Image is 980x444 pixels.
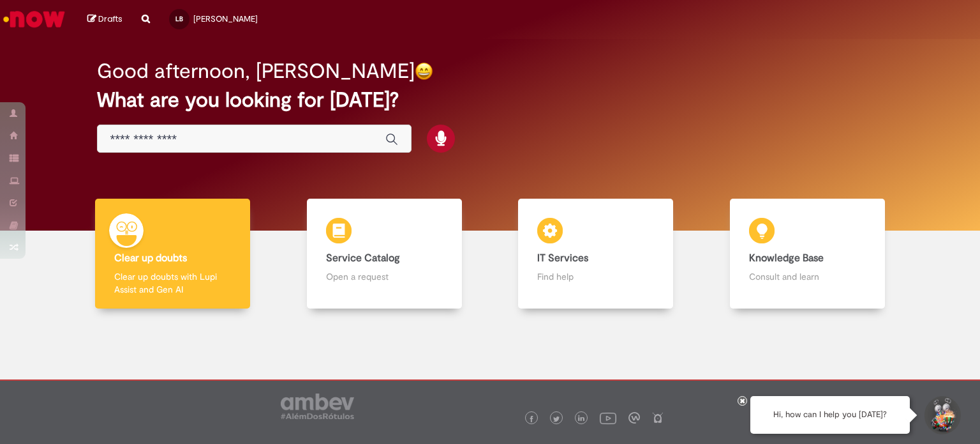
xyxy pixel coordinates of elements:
[193,13,258,24] span: [PERSON_NAME]
[1,6,67,32] img: ServiceNow
[702,199,914,309] a: Knowledge Base Consult and learn
[87,13,122,26] a: Drafts
[578,415,584,423] img: logo_footer_linkedin.png
[98,13,122,25] span: Drafts
[415,62,433,80] img: happy-face.png
[67,199,279,309] a: Clear up doubts Clear up doubts with Lupi Assist and Gen AI
[114,252,187,264] b: Clear up doubts
[553,416,560,422] img: logo_footer_twitter.png
[175,15,183,23] span: LB
[749,270,866,283] p: Consult and learn
[528,416,535,422] img: logo_footer_facebook.png
[750,396,910,434] div: Hi, how can I help you [DATE]?
[281,394,354,419] img: logo_footer_ambev_rotulo_gray.png
[652,412,664,424] img: logo_footer_naosei.png
[279,199,491,309] a: Service Catalog Open a request
[114,270,231,296] p: Clear up doubts with Lupi Assist and Gen AI
[326,270,443,283] p: Open a request
[537,270,654,283] p: Find help
[923,396,961,434] button: Start Support Conversation
[97,60,415,82] h2: Good afternoon, [PERSON_NAME]
[749,252,824,264] b: Knowledge Base
[97,89,884,111] h2: What are you looking for [DATE]?
[490,199,702,309] a: IT Services Find help
[537,252,588,264] b: IT Services
[326,252,400,264] b: Service Catalog
[600,410,616,426] img: logo_footer_youtube.png
[628,412,640,424] img: logo_footer_workplace.png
